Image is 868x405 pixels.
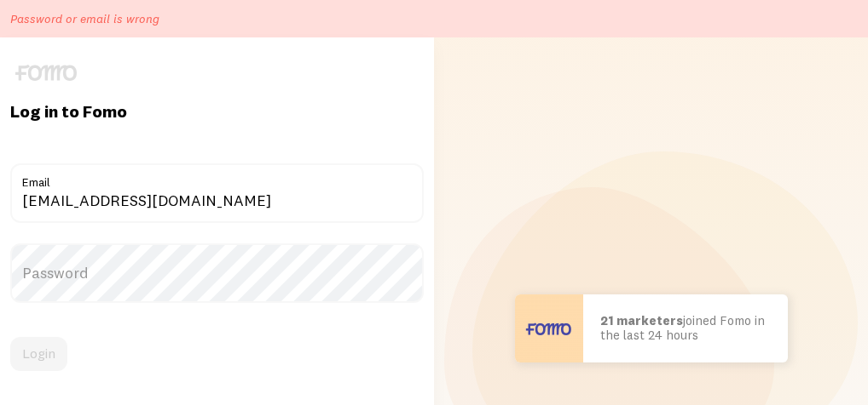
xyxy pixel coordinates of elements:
[600,314,771,342] p: joined Fomo in the last 24 hours
[15,65,77,81] img: fomo-logo-gray-b99e0e8ada9f9040e2984d0d95b3b12da0074ffd48d1e5cb62ac37fc77b0b268.svg
[10,10,159,27] p: Password or email is wrong
[515,294,583,362] img: User avatar
[10,243,424,303] label: Password
[600,312,683,328] b: 21 marketers
[10,163,424,192] label: Email
[10,100,424,123] h1: Log in to Fomo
